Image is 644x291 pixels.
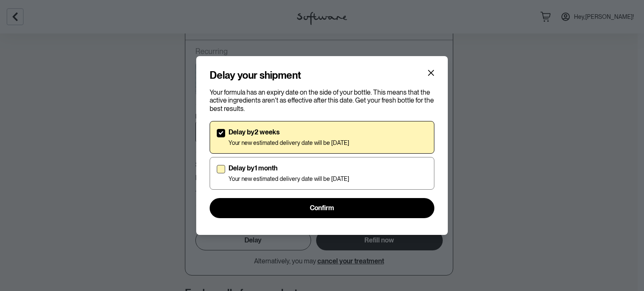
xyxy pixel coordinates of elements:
p: Delay by 1 month [229,164,349,172]
p: Your formula has an expiry date on the side of your bottle. This means that the active ingredient... [210,88,434,113]
p: Your new estimated delivery date will be [DATE] [229,175,349,183]
p: Your new estimated delivery date will be [DATE] [229,139,349,147]
p: Delay by 2 weeks [229,128,349,136]
span: Confirm [310,204,334,212]
h4: Delay your shipment [210,70,301,82]
button: Confirm [210,198,434,218]
button: Close [424,66,438,80]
